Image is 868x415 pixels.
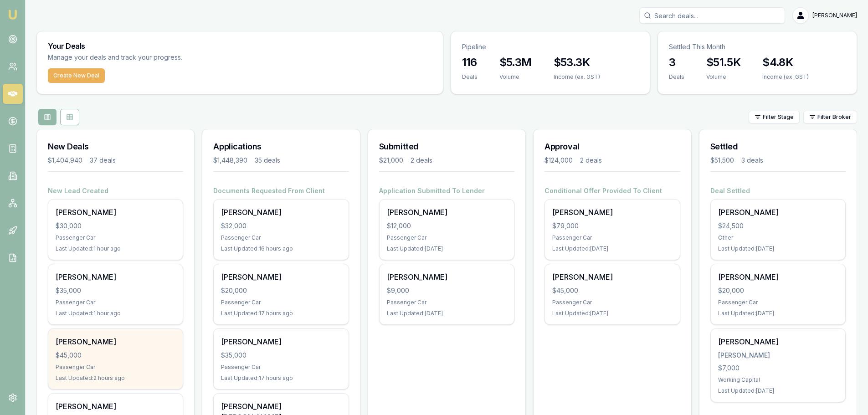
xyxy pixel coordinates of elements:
div: [PERSON_NAME] [387,272,507,282]
div: $20,000 [718,286,838,295]
div: [PERSON_NAME] [56,272,175,282]
div: Last Updated: [DATE] [718,387,838,395]
div: Last Updated: 17 hours ago [221,310,341,317]
div: Working Capital [718,376,838,384]
div: Passenger Car [552,234,672,241]
div: Deals [462,73,478,81]
h4: Deal Settled [710,186,846,195]
div: [PERSON_NAME] [552,207,672,218]
div: [PERSON_NAME] [552,272,672,282]
h3: 3 [669,55,684,70]
div: Passenger Car [221,299,341,306]
div: $21,000 [379,156,403,165]
h3: Applications [213,140,349,153]
div: [PERSON_NAME] [56,401,175,412]
div: [PERSON_NAME] [718,351,838,360]
div: Other [718,234,838,241]
div: Passenger Car [387,234,507,241]
div: $1,404,940 [48,156,82,165]
div: $45,000 [552,286,672,295]
div: $20,000 [221,286,341,295]
h3: Approval [544,140,680,153]
div: Last Updated: [DATE] [387,245,507,252]
div: 2 deals [411,156,432,165]
div: 35 deals [255,156,280,165]
div: [PERSON_NAME] [56,336,175,347]
div: $79,000 [552,221,672,231]
p: Pipeline [462,42,639,51]
div: Volume [499,73,532,81]
h3: $4.8K [762,55,809,70]
div: $32,000 [221,221,341,231]
div: Last Updated: 16 hours ago [221,245,341,252]
div: Last Updated: [DATE] [718,245,838,252]
div: Last Updated: 17 hours ago [221,374,341,382]
div: $35,000 [56,286,175,295]
div: $12,000 [387,221,507,231]
div: 3 deals [741,156,763,165]
h3: $5.3M [499,55,532,70]
div: 2 deals [580,156,602,165]
div: $30,000 [56,221,175,231]
div: Income (ex. GST) [554,73,600,81]
div: 37 deals [90,156,116,165]
div: Deals [669,73,684,81]
div: [PERSON_NAME] [718,207,838,218]
h3: New Deals [48,140,183,153]
h3: Submitted [379,140,514,153]
div: Passenger Car [56,299,175,306]
div: Passenger Car [221,364,341,371]
div: [PERSON_NAME] [221,336,341,347]
div: Volume [706,73,740,81]
div: Last Updated: [DATE] [552,310,672,317]
div: [PERSON_NAME] [221,272,341,282]
p: Manage your deals and track your progress. [48,52,281,63]
div: Last Updated: [DATE] [387,310,507,317]
h3: Your Deals [48,42,432,50]
div: $124,000 [544,156,573,165]
div: Passenger Car [56,234,175,241]
div: [PERSON_NAME] [56,207,175,218]
h3: $53.3K [554,55,600,70]
div: [PERSON_NAME] [387,207,507,218]
h4: New Lead Created [48,186,183,195]
p: Settled This Month [669,42,846,51]
button: Filter Broker [803,111,857,123]
h3: $51.5K [706,55,740,70]
div: Passenger Car [387,299,507,306]
button: Filter Stage [749,111,800,123]
h4: Documents Requested From Client [213,186,349,195]
div: [PERSON_NAME] [221,207,341,218]
div: $45,000 [56,351,175,360]
h3: Settled [710,140,846,153]
h3: 116 [462,55,478,70]
div: Passenger Car [56,364,175,371]
div: [PERSON_NAME] [718,272,838,282]
div: $1,448,390 [213,156,247,165]
div: Last Updated: 1 hour ago [56,310,175,317]
button: Create New Deal [48,68,105,83]
div: Last Updated: [DATE] [718,310,838,317]
div: Last Updated: 2 hours ago [56,374,175,382]
h4: Conditional Offer Provided To Client [544,186,680,195]
div: $7,000 [718,364,838,373]
div: $35,000 [221,351,341,360]
div: Income (ex. GST) [762,73,809,81]
span: Filter Stage [763,113,794,121]
div: Passenger Car [718,299,838,306]
img: emu-icon-u.png [7,9,18,20]
span: Filter Broker [817,113,851,121]
div: [PERSON_NAME] [718,336,838,347]
div: Last Updated: [DATE] [552,245,672,252]
div: $24,500 [718,221,838,231]
div: $9,000 [387,286,507,295]
div: Passenger Car [552,299,672,306]
h4: Application Submitted To Lender [379,186,514,195]
input: Search deals [639,7,785,24]
span: [PERSON_NAME] [812,12,857,19]
div: $51,500 [710,156,734,165]
div: Last Updated: 1 hour ago [56,245,175,252]
div: Passenger Car [221,234,341,241]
